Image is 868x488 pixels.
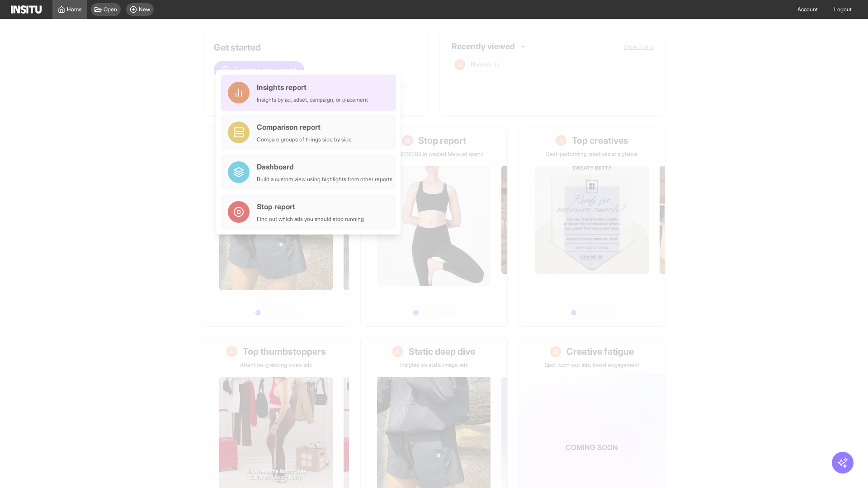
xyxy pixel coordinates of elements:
[11,5,42,14] img: Logo
[104,6,117,13] span: Open
[257,122,352,132] div: Comparison report
[257,82,368,93] div: Insights report
[139,6,150,13] span: New
[257,161,392,172] div: Dashboard
[257,176,392,183] div: Build a custom view using highlights from other reports
[257,201,364,212] div: Stop report
[257,96,368,103] div: Insights by ad, adset, campaign, or placement
[257,136,352,143] div: Compare groups of things side by side
[67,6,82,13] span: Home
[257,216,364,223] div: Find out which ads you should stop running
